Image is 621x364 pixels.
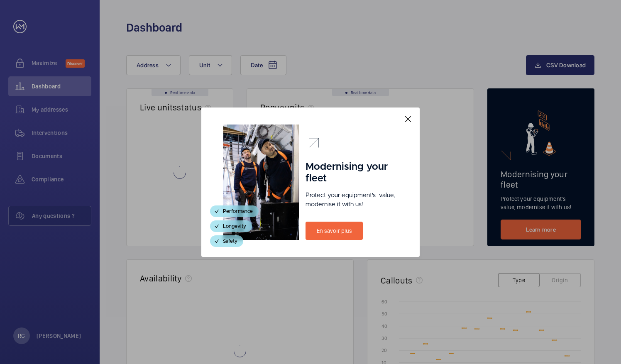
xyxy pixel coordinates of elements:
p: Protect your equipment's value, modernise it with us! [306,191,398,209]
a: En savoir plus [306,222,363,240]
div: Safety [210,235,243,247]
h1: Modernising your fleet [306,161,398,184]
div: Performance [210,205,259,217]
div: Longevity [210,220,252,232]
